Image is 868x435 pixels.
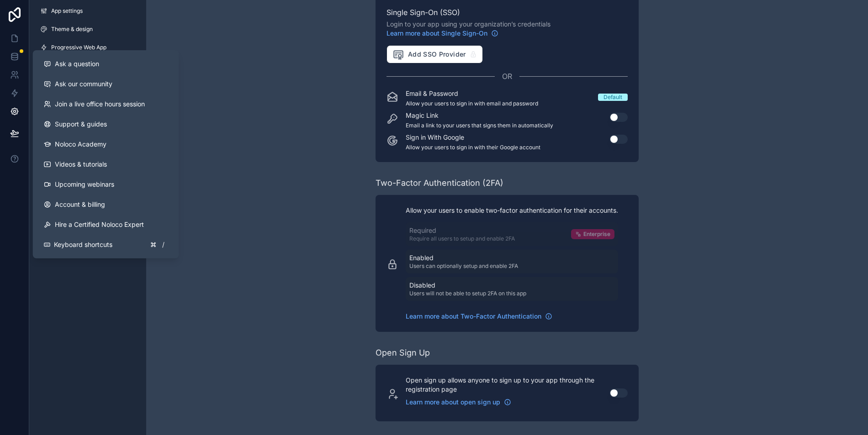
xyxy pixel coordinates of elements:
a: Theme & design [33,22,143,37]
span: Add SSO Provider [392,48,466,60]
span: Single Sign-On (SSO) [386,7,628,18]
button: Add SSO Provider [386,45,483,63]
span: Learn more about Two-Factor Authentication [406,312,541,321]
span: Theme & design [51,26,93,33]
button: Hire a Certified Noloco Expert [37,215,175,235]
span: Progressive Web App [51,44,106,51]
span: App settings [51,7,83,15]
span: Videos & tutorials [55,160,107,169]
p: Email & Password [406,89,538,98]
p: Allow your users to enable two-factor authentication for their accounts. [406,206,618,215]
span: Ask our community [55,79,112,89]
p: Allow your users to sign in with their Google account [406,144,540,151]
span: Login to your app using your organization’s credentials [386,20,628,38]
a: App settings [33,4,143,18]
span: Hire a Certified Noloco Expert [55,220,144,229]
span: Learn more about open sign up [406,398,500,407]
p: Magic Link [406,111,553,120]
a: Account & billing [37,194,175,215]
p: Require all users to setup and enable 2FA [409,235,515,242]
span: Account & billing [55,200,105,209]
span: / [160,241,167,248]
div: Open Sign Up [376,346,430,359]
div: Two-Factor Authentication (2FA) [376,177,503,189]
p: Allow your users to sign in with email and password [406,100,538,107]
p: Users will not be able to setup 2FA on this app [409,290,526,297]
p: Email a link to your users that signs them in automatically [406,122,553,129]
div: Default [603,94,622,101]
a: Videos & tutorials [37,154,175,174]
p: Open sign up allows anyone to sign up to your app through the registration page [406,376,598,394]
button: Ask a question [37,54,175,74]
a: Join a live office hours session [37,94,175,114]
a: Learn more about Single Sign-On [386,29,498,38]
p: Users can optionally setup and enable 2FA [409,262,518,270]
p: Sign in With Google [406,133,540,142]
span: Join a live office hours session [55,100,145,109]
a: Learn more about open sign up [406,398,511,407]
span: Support & guides [55,120,107,129]
span: Keyboard shortcuts [54,240,112,249]
span: Enterprise [583,231,610,238]
span: Noloco Academy [55,140,106,149]
a: Noloco Academy [37,134,175,154]
a: Learn more about Two-Factor Authentication [406,312,552,321]
span: Ask a question [55,59,99,68]
span: OR [502,71,512,82]
a: Upcoming webinars [37,174,175,194]
span: Upcoming webinars [55,180,114,189]
span: Learn more about Single Sign-On [386,29,487,38]
p: Required [409,226,515,235]
p: Disabled [409,281,526,290]
button: Keyboard shortcuts/ [37,235,175,255]
a: Progressive Web App [33,40,143,55]
a: Support & guides [37,114,175,134]
p: Enabled [409,253,518,262]
a: Ask our community [37,74,175,94]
